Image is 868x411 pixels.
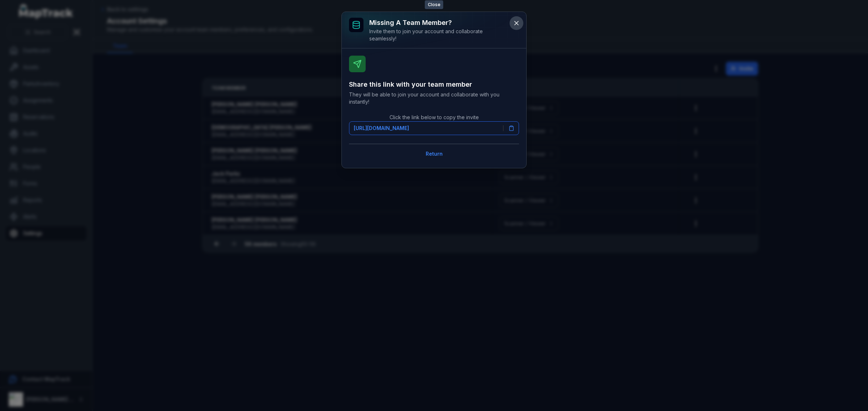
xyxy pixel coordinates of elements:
span: [URL][DOMAIN_NAME] [354,125,409,132]
h3: Missing a team member? [369,18,507,28]
div: Invite them to join your account and collaborate seamlessly! [369,28,507,42]
span: They will be able to join your account and collaborate with you instantly! [349,91,519,105]
button: [URL][DOMAIN_NAME] [349,121,519,135]
button: Return [421,147,447,161]
h3: Share this link with your team member [349,79,519,90]
span: Click the link below to copy the invite [390,114,479,120]
span: Close [425,0,443,9]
